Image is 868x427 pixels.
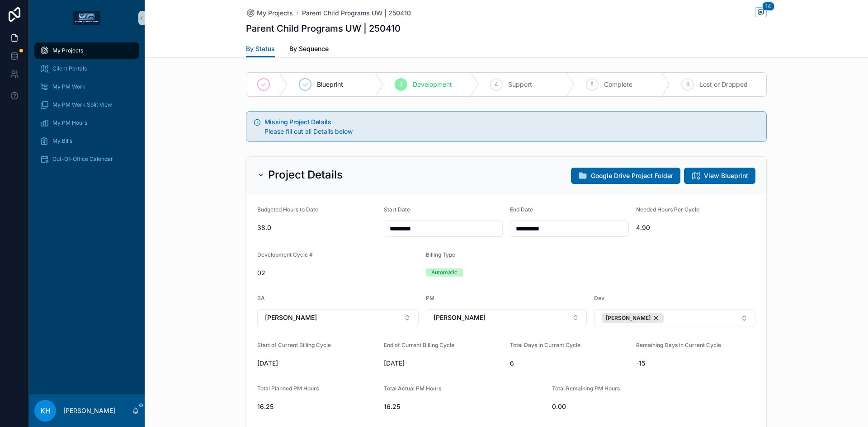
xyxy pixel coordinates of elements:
[257,385,319,392] span: Total Planned PM Hours
[317,80,343,89] span: Blueprint
[257,223,377,232] span: 38.0
[602,313,664,323] button: Unselect 287
[268,168,343,182] h2: Project Details
[510,359,629,368] span: 6
[552,402,713,411] span: 0.00
[510,206,533,213] span: End Date
[265,313,317,322] span: [PERSON_NAME]
[571,168,680,184] button: Google Drive Project Folder
[289,44,329,53] span: By Sequence
[34,42,139,59] a: My Projects
[34,61,139,77] a: Client Portals
[755,7,767,19] button: 14
[384,342,454,348] span: End of Current Billing Cycle
[604,80,632,89] span: Complete
[636,223,755,232] span: 4.90
[508,80,532,89] span: Support
[594,309,755,327] button: Select Button
[34,97,139,113] a: My PM Work Split View
[302,9,411,18] a: Parent Child Programs UW | 250410
[246,41,275,58] a: By Status
[384,385,441,392] span: Total Actual PM Hours
[52,155,113,163] span: Out-Of-Office Calendar
[431,268,458,277] div: Automatic
[52,83,85,90] span: My PM Work
[264,119,759,125] h5: Missing Project Details
[34,151,139,167] a: Out-Of-Office Calendar
[34,79,139,95] a: My PM Work
[73,11,100,25] img: App logo
[636,359,755,368] span: -15
[426,309,587,326] button: Select Button
[264,127,353,135] span: Please fill out all Details below
[257,295,265,301] span: BA
[636,342,721,348] span: Remaining Days in Current Cycle
[52,119,87,127] span: My PM Hours
[63,406,115,415] p: [PERSON_NAME]
[257,359,377,368] span: [DATE]
[52,65,87,72] span: Client Portals
[762,2,774,11] span: 14
[426,251,455,258] span: Billing Type
[590,81,594,88] span: 5
[257,206,318,213] span: Budgeted Hours to Date
[606,314,651,322] span: [PERSON_NAME]
[552,385,620,392] span: Total Remaining PM Hours
[34,115,139,131] a: My PM Hours
[40,405,51,416] span: KH
[52,47,83,54] span: My Projects
[686,81,689,88] span: 6
[257,309,419,326] button: Select Button
[257,251,313,258] span: Development Cycle #
[426,295,434,301] span: PM
[34,133,139,149] a: My Bills
[246,22,401,35] h1: Parent Child Programs UW | 250410
[434,313,486,322] span: [PERSON_NAME]
[257,402,377,411] span: 16.25
[591,171,673,180] span: Google Drive Project Folder
[246,9,293,18] a: My Projects
[52,137,72,145] span: My Bills
[684,168,755,184] button: View Blueprint
[52,101,112,108] span: My PM Work Split View
[510,342,580,348] span: Total Days in Current Cycle
[257,268,419,277] span: 02
[699,80,748,89] span: Lost or Dropped
[594,295,604,301] span: Dev
[413,80,452,89] span: Development
[257,9,293,18] span: My Projects
[704,171,748,180] span: View Blueprint
[495,81,498,88] span: 4
[264,127,759,136] div: Please fill out all Details below
[257,342,331,348] span: Start of Current Billing Cycle
[636,206,699,213] span: Needed Hours Per Cycle
[384,402,545,411] span: 16.25
[399,81,402,88] span: 3
[384,206,410,213] span: Start Date
[384,359,503,368] span: [DATE]
[246,44,275,53] span: By Status
[29,36,145,179] div: scrollable content
[289,41,329,59] a: By Sequence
